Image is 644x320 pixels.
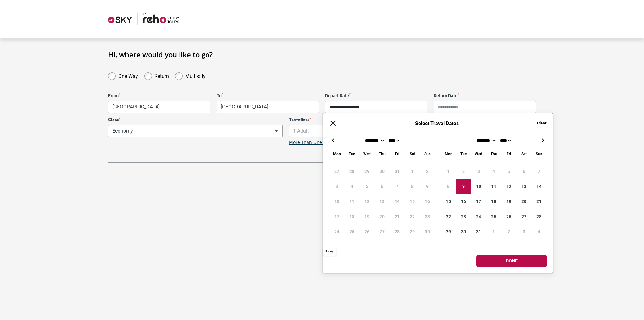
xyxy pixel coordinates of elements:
div: Saturday [405,150,420,157]
label: From [108,93,210,98]
div: 11 [486,179,501,194]
span: 1 Adult [289,125,464,137]
div: Wednesday [471,150,486,157]
div: 26 [501,209,516,224]
a: More Than One Traveller? [289,140,344,145]
div: 3 [516,224,531,239]
div: Tuesday [344,150,359,157]
div: 10 [471,179,486,194]
div: 28 [531,209,547,224]
div: Monday [329,150,344,157]
button: → [539,136,547,144]
span: Economy [108,125,283,137]
div: Wednesday [359,150,375,157]
div: Tuesday [456,150,471,157]
div: Saturday [516,150,531,157]
div: Friday [390,150,405,157]
span: Melbourne, Australia [217,101,319,113]
div: 4 [531,224,547,239]
div: Sunday [531,150,547,157]
span: Melbourne, Australia [217,101,319,113]
div: Sunday [420,150,435,157]
div: 23 [456,209,471,224]
button: Done [476,255,547,267]
div: 18 [486,194,501,209]
div: 27 [516,209,531,224]
span: Kuala Lumpur, Malaysia [108,101,210,113]
span: Kuala Lumpur, Malaysia [108,101,210,113]
div: 19 [501,194,516,209]
label: Class [108,117,283,122]
button: Clear [537,120,547,126]
div: 1 [486,224,501,239]
div: Thursday [486,150,501,157]
h1: Hi, where would you like to go? [108,50,536,58]
div: 9 [456,179,471,194]
button: ← [329,136,337,144]
div: 29 [441,224,456,239]
label: Multi-city [185,72,206,79]
label: Return [154,72,169,79]
div: 24 [471,209,486,224]
div: 14 [531,179,547,194]
div: Friday [501,150,516,157]
div: 16 [456,194,471,209]
div: 17 [471,194,486,209]
div: 2 [501,224,516,239]
label: To [217,93,319,98]
label: Return Date [434,93,536,98]
div: Monday [441,150,456,157]
div: 12 [501,179,516,194]
div: 22 [441,209,456,224]
div: 31 [471,224,486,239]
label: Travellers [289,117,464,122]
div: Thursday [375,150,390,157]
div: 25 [486,209,501,224]
h6: Select Travel Dates [343,120,531,126]
label: One Way [118,72,138,79]
div: 15 [441,194,456,209]
div: 21 [531,194,547,209]
div: 30 [456,224,471,239]
span: Economy [108,125,282,137]
div: 20 [516,194,531,209]
span: 1 Adult [289,125,463,137]
label: Depart Date [325,93,427,98]
div: 13 [516,179,531,194]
